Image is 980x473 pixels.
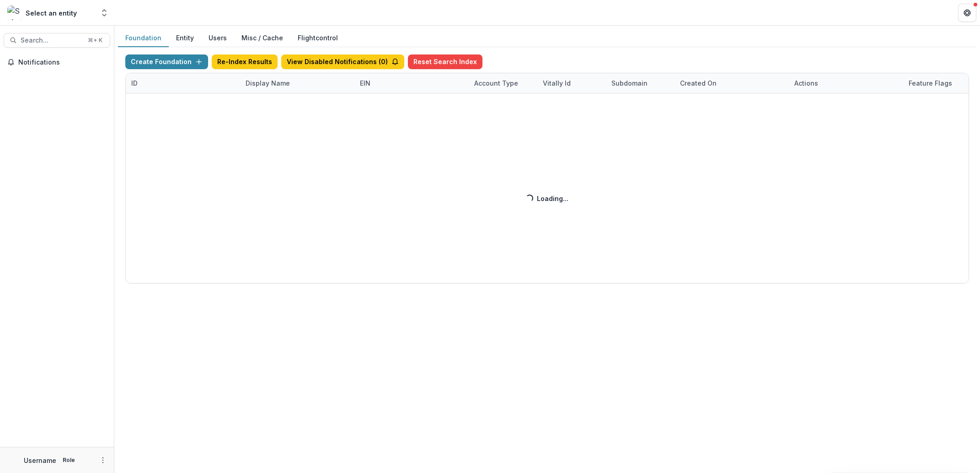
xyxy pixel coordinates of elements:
a: Flightcontrol [298,33,338,43]
button: Users [201,29,234,47]
button: Open entity switcher [98,4,111,22]
button: Entity [169,29,201,47]
span: Search... [21,37,82,44]
img: Select an entity [7,5,22,20]
button: Misc / Cache [234,29,290,47]
button: More [97,455,108,466]
div: Select an entity [26,8,77,18]
p: Role [60,456,78,464]
button: Search... [4,33,110,48]
p: Username [24,456,56,465]
button: Get Help [958,4,976,22]
span: Notifications [18,59,107,66]
button: Notifications [4,55,110,70]
div: ⌘ + K [86,35,104,45]
button: Foundation [118,29,169,47]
